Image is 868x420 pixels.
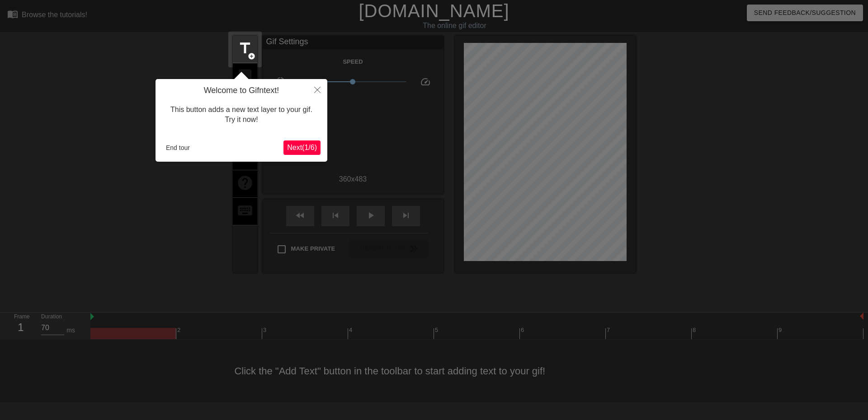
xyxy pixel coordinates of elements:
button: End tour [162,141,193,154]
h4: Welcome to Gifntext! [162,86,321,96]
button: Close [307,79,327,100]
span: Next ( 1 / 6 ) [287,144,317,151]
div: This button adds a new text layer to your gif. Try it now! [162,96,321,134]
button: Next [283,140,321,155]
